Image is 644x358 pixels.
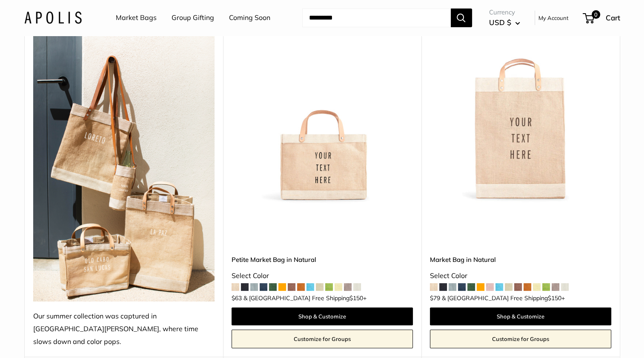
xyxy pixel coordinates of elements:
span: & [GEOGRAPHIC_DATA] Free Shipping + [442,295,565,301]
span: Currency [489,6,520,18]
div: Our summer collection was captured in [GEOGRAPHIC_DATA][PERSON_NAME], where time slows down and c... [33,310,215,348]
a: Petite Market Bag in Naturaldescription_Effortless style that elevates every moment [232,23,413,204]
a: Market Bag in Natural [430,255,611,264]
span: & [GEOGRAPHIC_DATA] Free Shipping + [243,295,366,301]
img: Market Bag in Natural [430,23,611,204]
a: Group Gifting [172,11,214,24]
input: Search... [302,9,451,27]
span: USD $ [489,18,511,27]
a: Shop & Customize [232,307,413,325]
img: Petite Market Bag in Natural [232,23,413,204]
div: Select Color [232,270,413,282]
a: Market Bags [116,11,157,24]
img: Apolis [24,11,82,24]
a: 0 Cart [584,11,620,25]
a: My Account [538,13,569,23]
a: Customize for Groups [232,330,413,348]
div: Select Color [430,270,611,282]
span: $63 [232,294,242,302]
span: $79 [430,294,440,302]
button: USD $ [489,16,520,29]
a: Market Bag in NaturalMarket Bag in Natural [430,23,611,204]
span: Cart [606,13,620,22]
a: Coming Soon [229,11,270,24]
a: Shop & Customize [430,307,611,325]
button: Search [451,9,472,27]
a: Customize for Groups [430,330,611,348]
span: 0 [591,10,600,19]
a: Petite Market Bag in Natural [232,255,413,264]
span: $150 [548,294,561,302]
img: Our summer collection was captured in Todos Santos, where time slows down and color pops. [33,23,215,301]
span: $150 [349,294,363,302]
